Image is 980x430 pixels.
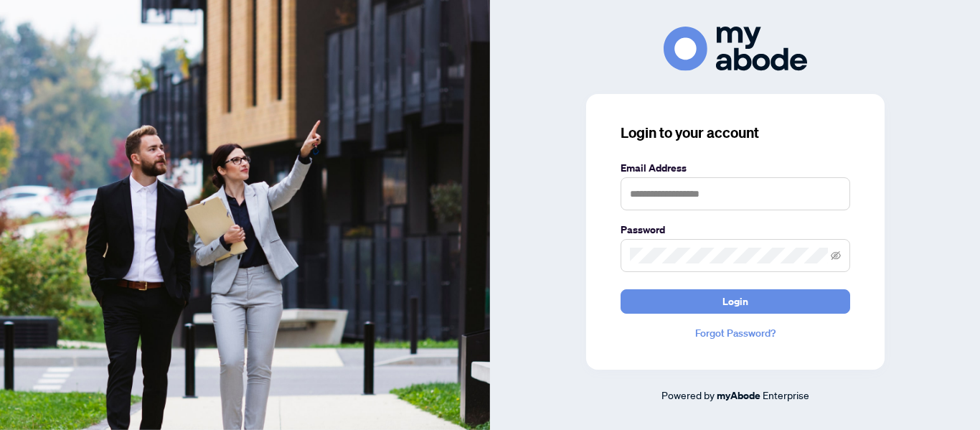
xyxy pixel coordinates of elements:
img: ma-logo [664,27,807,70]
a: Forgot Password? [621,325,850,341]
span: eye-invisible [831,251,841,261]
label: Email Address [621,160,850,176]
span: Enterprise [763,388,809,401]
span: Powered by [661,388,715,401]
a: myAbode [717,388,760,403]
button: Login [621,289,850,314]
h3: Login to your account [621,123,850,143]
span: Login [722,290,748,313]
label: Password [621,222,850,238]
